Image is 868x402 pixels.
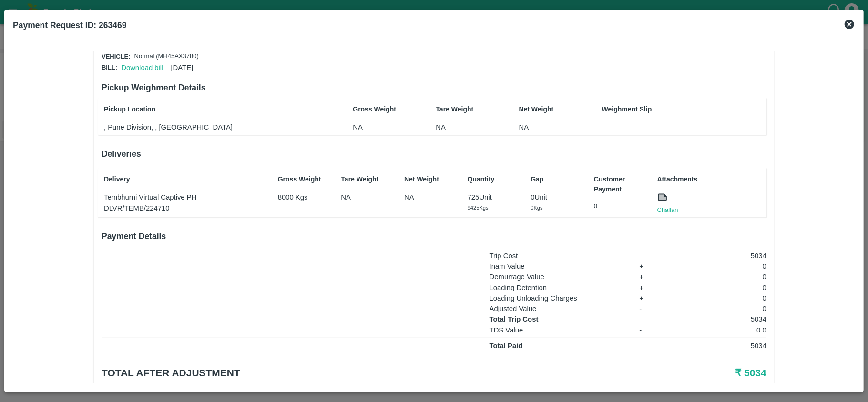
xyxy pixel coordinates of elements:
p: + [640,293,663,303]
span: [DATE] [171,64,194,71]
p: 5034 [674,341,766,351]
p: 0 [674,271,766,282]
a: Download bill [121,64,163,71]
p: - [640,303,663,314]
p: Tare Weight [436,104,488,114]
span: Vehicle: [102,53,131,60]
p: NA [353,122,404,132]
h5: Total after adjustment [102,366,545,380]
p: 5034 [674,314,766,324]
p: 725 Unit [468,192,519,202]
p: Customer Payment [594,174,645,194]
span: Bill: [102,64,117,71]
p: Attachments [657,174,764,184]
strong: Total Trip Cost [490,315,539,323]
p: Weighment Slip [602,104,764,114]
p: DLVR/TEMB/224710 [104,203,266,213]
p: Loading Detention [490,282,628,293]
p: 8000 Kgs [278,192,329,202]
span: 0 Kgs [531,205,542,211]
p: + [640,282,663,293]
p: Normal (MH45AX3780) [134,52,199,61]
p: Loading Unloading Charges [490,293,628,303]
p: Tare Weight [341,174,392,184]
p: Trip Cost [490,251,628,261]
p: NA [404,192,456,202]
p: Pickup Location [104,104,321,114]
span: 9425 Kgs [468,205,489,211]
p: 0 [594,202,645,211]
p: Inam Value [490,261,628,271]
p: , Pune Division, , [GEOGRAPHIC_DATA] [104,122,321,132]
p: Adjusted Value [490,303,628,314]
b: Payment Request ID: 263469 [13,20,126,30]
p: NA [519,122,571,132]
h6: Payment Details [102,230,766,243]
p: NA [341,192,392,202]
p: 0 [674,303,766,314]
p: 5034 [674,251,766,261]
p: Gross Weight [278,174,329,184]
p: Gross Weight [353,104,404,114]
p: Demurrage Value [490,271,628,282]
p: 0 Unit [531,192,582,202]
a: Challan [657,205,678,215]
p: + [640,271,663,282]
p: Delivery [104,174,266,184]
p: Gap [531,174,582,184]
p: TDS Value [490,325,628,335]
p: 0 [674,261,766,271]
h6: Pickup Weighment Details [102,81,766,94]
p: Net Weight [519,104,571,114]
p: - [640,325,663,335]
p: Quantity [468,174,519,184]
h5: ₹ 5034 [545,366,766,380]
h6: Deliveries [102,147,766,161]
p: 0 [674,282,766,293]
p: + [640,261,663,271]
strong: Total Paid [490,342,523,350]
p: Net Weight [404,174,456,184]
p: 0.0 [674,325,766,335]
p: 0 [674,293,766,303]
p: NA [436,122,488,132]
p: Tembhurni Virtual Captive PH [104,192,266,202]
